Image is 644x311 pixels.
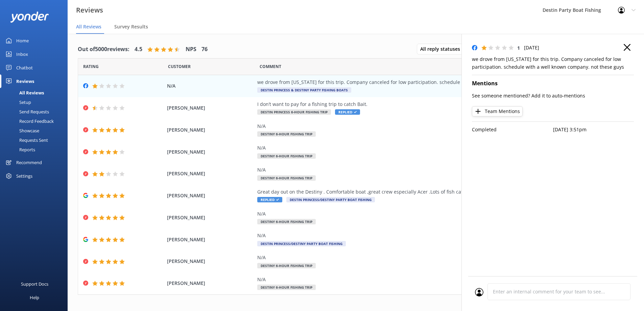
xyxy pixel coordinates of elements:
div: N/A [257,210,565,218]
span: All Reviews [76,23,101,30]
span: Destin Princess & Destiny Party Fishing Boats [257,87,351,93]
span: [PERSON_NAME] [167,192,254,199]
div: Setup [4,97,31,107]
div: N/A [257,166,565,174]
a: Reports [4,145,68,154]
img: user_profile.svg [475,288,483,296]
span: Date [83,63,99,70]
span: Destiny 6-Hour Fishing Trip [257,263,316,268]
a: Record Feedback [4,116,68,126]
div: Record Feedback [4,116,54,126]
div: Reviews [16,74,34,88]
p: [DATE] 3:51pm [553,126,634,133]
img: yonder-white-logo.png [10,12,49,23]
span: Replied [335,109,360,115]
div: N/A [257,232,565,239]
span: [PERSON_NAME] [167,214,254,221]
span: [PERSON_NAME] [167,258,254,265]
a: Showcase [4,126,68,135]
a: Setup [4,97,68,107]
div: Chatbot [16,61,33,74]
div: Send Requests [4,107,49,116]
div: N/A [257,144,565,152]
span: Destin Princess/Destiny Party Boat Fishing [257,241,346,246]
div: Showcase [4,126,39,135]
span: Replied [257,197,282,202]
div: Recommend [16,156,42,169]
p: See someone mentioned? Add it to auto-mentions [472,92,634,99]
div: Reports [4,145,35,154]
span: Destin Princess 6-Hour Fishing Trip [257,109,331,115]
span: [PERSON_NAME] [167,104,254,112]
span: Survey Results [114,23,148,30]
div: All Reviews [4,88,44,97]
div: Requests Sent [4,135,48,145]
h4: Mentions [472,79,634,88]
p: [DATE] [524,44,539,51]
div: Inbox [16,47,28,61]
span: Destiny 6-Hour Fishing Trip [257,131,316,137]
h4: Out of 5000 reviews: [78,45,129,54]
div: we drove from [US_STATE] for this trip. Company canceled for low participation. schedule with a w... [257,79,565,86]
div: Settings [16,169,32,183]
a: All Reviews [4,88,68,97]
p: Completed [472,126,553,133]
a: Send Requests [4,107,68,116]
span: Destiny 6-Hour Fishing Trip [257,285,316,290]
button: Team Mentions [472,106,523,116]
p: we drove from [US_STATE] for this trip. Company canceled for low participation. schedule with a w... [472,55,634,71]
div: I don’t want to pay for a fishing trip to catch Bait. [257,101,565,108]
span: [PERSON_NAME] [167,148,254,156]
span: Destin Princess/Destiny Party Boat Fishing [286,197,375,202]
span: Destiny 6-Hour Fishing Trip [257,219,316,224]
a: Requests Sent [4,135,68,145]
span: Destiny 6-Hour Fishing Trip [257,153,316,159]
div: N/A [257,276,565,283]
div: Great day out on the Destiny . Comfortable boat ,great crew especially Acer .Lots of fish catchin... [257,188,565,196]
span: 1 [517,45,520,51]
span: Question [260,63,281,70]
div: Help [30,291,39,304]
h4: 76 [201,45,208,54]
span: [PERSON_NAME] [167,236,254,243]
div: Support Docs [21,277,48,291]
h3: Reviews [76,5,103,16]
span: [PERSON_NAME] [167,126,254,134]
span: N/A [167,82,254,90]
h4: 4.5 [135,45,142,54]
h4: NPS [186,45,196,54]
div: N/A [257,123,565,130]
div: N/A [257,254,565,261]
span: [PERSON_NAME] [167,280,254,287]
span: [PERSON_NAME] [167,170,254,177]
button: Close [624,44,630,51]
span: Destiny 6-Hour Fishing Trip [257,175,316,181]
span: Date [168,63,191,70]
div: Home [16,34,29,47]
span: All reply statuses [420,45,464,53]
